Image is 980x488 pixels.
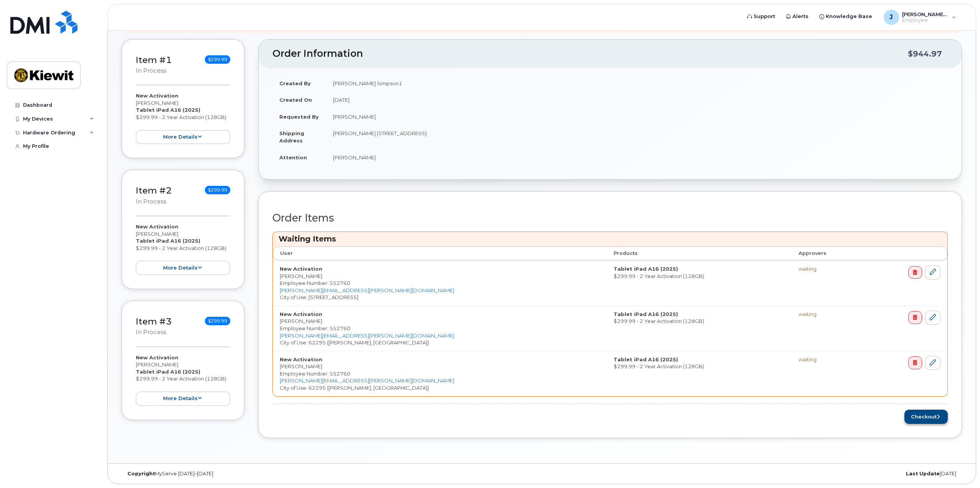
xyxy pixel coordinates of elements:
[902,17,948,23] span: Employee
[279,234,942,244] h3: Waiting Items
[280,287,454,293] a: [PERSON_NAME][EMAIL_ADDRESS][PERSON_NAME][DOMAIN_NAME]
[205,55,230,64] span: $299.99
[273,306,607,351] td: [PERSON_NAME] City of Use: 62295 ([PERSON_NAME], [GEOGRAPHIC_DATA])
[136,369,200,375] strong: Tablet iPad A16 (2025)
[878,10,962,25] div: Justin.Simpson1
[136,67,166,74] small: in process
[136,238,200,244] strong: Tablet iPad A16 (2025)
[326,75,948,92] td: [PERSON_NAME].Simpson1
[272,212,948,224] h2: Order Items
[280,333,454,339] a: [PERSON_NAME][EMAIL_ADDRESS][PERSON_NAME][DOMAIN_NAME]
[279,114,319,120] strong: Requested By
[136,223,230,275] div: [PERSON_NAME] $299.99 - 2 Year Activation (128GB)
[279,154,307,160] strong: Attention
[280,377,454,384] a: [PERSON_NAME][EMAIL_ADDRESS][PERSON_NAME][DOMAIN_NAME]
[127,471,155,476] strong: Copyright
[902,11,948,17] span: [PERSON_NAME].Simpson1
[326,125,948,149] td: [PERSON_NAME] [STREET_ADDRESS]
[136,354,230,406] div: [PERSON_NAME] $299.99 - 2 Year Activation (128GB)
[136,55,172,65] a: Item #1
[826,13,872,20] span: Knowledge Base
[136,130,230,144] button: more details
[279,80,311,86] strong: Created By
[273,260,607,306] td: [PERSON_NAME] City of Use: [STREET_ADDRESS]
[280,356,322,362] strong: New Activation
[136,329,166,336] small: in process
[280,266,322,272] strong: New Activation
[272,48,908,59] h2: Order Information
[136,185,172,196] a: Item #2
[780,9,814,24] a: Alerts
[273,351,607,396] td: [PERSON_NAME] City of Use: 62295 ([PERSON_NAME], [GEOGRAPHIC_DATA])
[136,261,230,275] button: more details
[279,130,304,144] strong: Shipping Address
[607,306,792,351] td: $299.99 - 2 Year Activation (128GB)
[279,97,312,103] strong: Created On
[799,356,859,363] div: waiting
[792,13,808,20] span: Alerts
[280,311,322,317] strong: New Activation
[136,392,230,406] button: more details
[614,356,678,362] strong: Tablet iPad A16 (2025)
[273,246,607,260] th: User
[280,325,350,331] span: Employee Number: 552760
[889,13,893,22] span: J
[136,223,178,230] strong: New Activation
[326,91,948,108] td: [DATE]
[280,280,350,286] span: Employee Number: 552760
[904,410,948,424] button: Checkout
[614,266,678,272] strong: Tablet iPad A16 (2025)
[122,471,402,477] div: MyServe [DATE]–[DATE]
[607,351,792,396] td: $299.99 - 2 Year Activation (128GB)
[136,107,200,113] strong: Tablet iPad A16 (2025)
[136,316,172,327] a: Item #3
[607,260,792,306] td: $299.99 - 2 Year Activation (128GB)
[799,265,859,273] div: waiting
[136,92,230,144] div: [PERSON_NAME] $299.99 - 2 Year Activation (128GB)
[754,13,775,20] span: Support
[792,246,866,260] th: Approvers
[814,9,878,24] a: Knowledge Base
[947,455,974,482] iframe: Messenger Launcher
[799,311,859,318] div: waiting
[906,471,940,476] strong: Last Update
[205,317,230,325] span: $299.99
[908,46,942,61] div: $944.97
[136,354,178,361] strong: New Activation
[136,93,178,99] strong: New Activation
[326,108,948,125] td: [PERSON_NAME]
[614,311,678,317] strong: Tablet iPad A16 (2025)
[280,371,350,377] span: Employee Number: 552760
[326,149,948,166] td: [PERSON_NAME]
[682,471,962,477] div: [DATE]
[607,246,792,260] th: Products
[136,198,166,205] small: in process
[742,9,780,24] a: Support
[205,186,230,194] span: $299.99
